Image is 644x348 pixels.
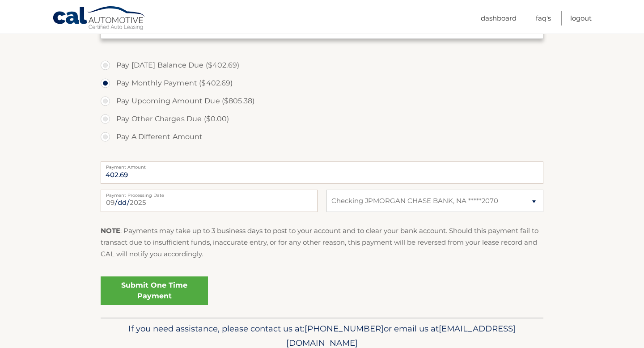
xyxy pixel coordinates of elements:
label: Pay Upcoming Amount Due ($805.38) [101,92,543,110]
label: Pay A Different Amount [101,128,543,146]
a: Logout [570,11,592,25]
span: [PHONE_NUMBER] [305,323,384,334]
label: Pay Other Charges Due ($0.00) [101,110,543,128]
label: Payment Processing Date [101,190,318,197]
input: Payment Amount [101,161,543,184]
label: Pay [DATE] Balance Due ($402.69) [101,56,543,74]
a: Submit One Time Payment [101,276,208,305]
input: Payment Date [101,190,318,212]
label: Payment Amount [101,161,543,169]
a: FAQ's [536,11,551,25]
label: Pay Monthly Payment ($402.69) [101,74,543,92]
p: : Payments may take up to 3 business days to post to your account and to clear your bank account.... [101,225,543,260]
strong: NOTE [101,226,120,235]
a: Cal Automotive [52,6,146,32]
a: Dashboard [481,11,517,25]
